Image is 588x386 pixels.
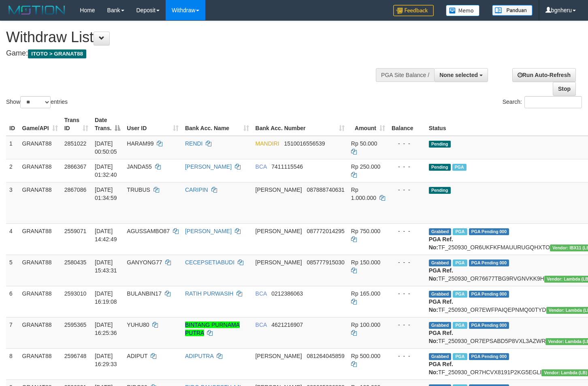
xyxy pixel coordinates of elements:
span: Marked by bgndedek [453,228,467,235]
td: GRANAT88 [19,159,61,182]
span: 2866367 [64,163,87,170]
span: Pending [429,187,451,194]
td: GRANAT88 [19,255,61,286]
img: Feedback.jpg [393,5,434,16]
h1: Withdraw List [6,29,384,45]
span: [PERSON_NAME] [256,353,302,359]
span: Marked by bgndedek [453,259,467,266]
a: BINTANG PURNAMA PUTRA [185,322,240,336]
span: [DATE] 16:29:33 [95,353,117,367]
span: BCA [256,322,267,328]
b: PGA Ref. No: [429,236,453,251]
span: Rp 500.000 [351,353,380,359]
td: 5 [6,255,19,286]
span: ITOTO > GRANAT88 [28,49,86,58]
h4: Game: [6,49,384,58]
span: Copy 0212386063 to clipboard [271,290,303,297]
th: ID [6,113,19,136]
span: JANDA55 [127,163,151,170]
td: 1 [6,136,19,159]
span: [PERSON_NAME] [256,187,302,193]
span: Pending [429,141,451,148]
span: Copy 085777915030 to clipboard [307,259,344,266]
div: - - - [392,227,422,235]
span: YUHU80 [127,322,149,328]
a: RENDI [185,140,203,147]
span: [DATE] 00:50:05 [95,140,117,155]
td: 2 [6,159,19,182]
span: Pending [429,164,451,171]
a: CECEPSETIABUDI [185,259,234,266]
td: 3 [6,182,19,223]
th: Bank Acc. Name: activate to sort column ascending [182,113,252,136]
span: [PERSON_NAME] [256,259,302,266]
span: HARAM99 [127,140,153,147]
td: GRANAT88 [19,286,61,317]
input: Search: [524,96,582,108]
span: 2596748 [64,353,87,359]
span: [DATE] 16:19:08 [95,290,117,305]
div: - - - [392,258,422,266]
span: TRUBUS [127,187,150,193]
b: PGA Ref. No: [429,298,453,313]
td: 4 [6,223,19,255]
span: Marked by bgndara [452,164,467,171]
span: Copy 081264045859 to clipboard [307,353,344,359]
td: GRANAT88 [19,317,61,348]
span: Grabbed [429,291,452,298]
span: 2559071 [64,228,87,234]
select: Showentries [20,96,51,108]
span: ADIPUT [127,353,147,359]
span: Marked by bgndany [453,291,467,298]
div: - - - [392,289,422,298]
span: Rp 1.000.000 [351,187,376,201]
span: Copy 7411115546 to clipboard [271,163,303,170]
a: [PERSON_NAME] [185,228,232,234]
label: Show entries [6,96,68,108]
span: Rp 250.000 [351,163,380,170]
span: Marked by bgndany [453,322,467,329]
span: Rp 750.000 [351,228,380,234]
label: Search: [503,96,582,108]
th: Trans ID: activate to sort column ascending [61,113,92,136]
span: PGA Pending [469,228,509,235]
span: GANYONG77 [127,259,162,266]
span: BCA [256,163,267,170]
th: Bank Acc. Number: activate to sort column ascending [252,113,348,136]
a: CARIPIN [185,187,208,193]
span: Rp 165.000 [351,290,380,297]
span: Rp 150.000 [351,259,380,266]
a: Stop [553,82,576,96]
th: Amount: activate to sort column ascending [348,113,388,136]
span: BCA [256,290,267,297]
span: Copy 087888740631 to clipboard [307,187,344,193]
td: GRANAT88 [19,223,61,255]
span: BULANBIN17 [127,290,162,297]
span: PGA Pending [469,291,509,298]
a: RATIH PURWASIH [185,290,234,297]
span: AGUSSAMBO87 [127,228,170,234]
span: [DATE] 16:25:36 [95,322,117,336]
td: 8 [6,348,19,380]
button: None selected [434,68,488,82]
td: GRANAT88 [19,348,61,380]
span: Copy 1510016556539 to clipboard [284,140,325,147]
span: 2595365 [64,322,87,328]
td: 7 [6,317,19,348]
th: Game/API: activate to sort column ascending [19,113,61,136]
span: PGA Pending [469,353,509,360]
td: GRANAT88 [19,182,61,223]
div: - - - [392,321,422,329]
span: MANDIRI [256,140,279,147]
div: - - - [392,139,422,148]
th: User ID: activate to sort column ascending [124,113,182,136]
span: Marked by bgndedek [453,353,467,360]
span: 2851022 [64,140,87,147]
span: [PERSON_NAME] [256,228,302,234]
div: - - - [392,352,422,360]
a: [PERSON_NAME] [185,163,232,170]
span: PGA Pending [469,322,509,329]
th: Balance [388,113,426,136]
span: Rp 100.000 [351,322,380,328]
span: [DATE] 14:42:49 [95,228,117,242]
